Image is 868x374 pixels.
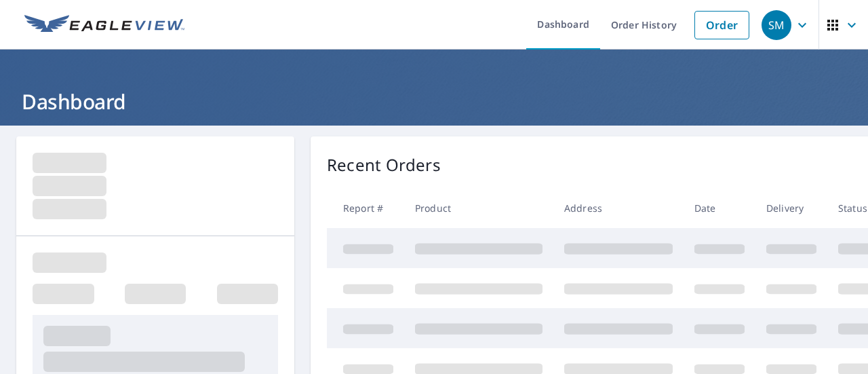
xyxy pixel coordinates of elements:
[16,88,852,115] h1: Dashboard
[694,11,749,39] a: Order
[553,188,684,228] th: Address
[404,188,553,228] th: Product
[762,10,791,40] div: SM
[327,188,404,228] th: Report #
[327,153,441,177] p: Recent Orders
[755,188,827,228] th: Delivery
[684,188,755,228] th: Date
[24,15,184,35] img: EV Logo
